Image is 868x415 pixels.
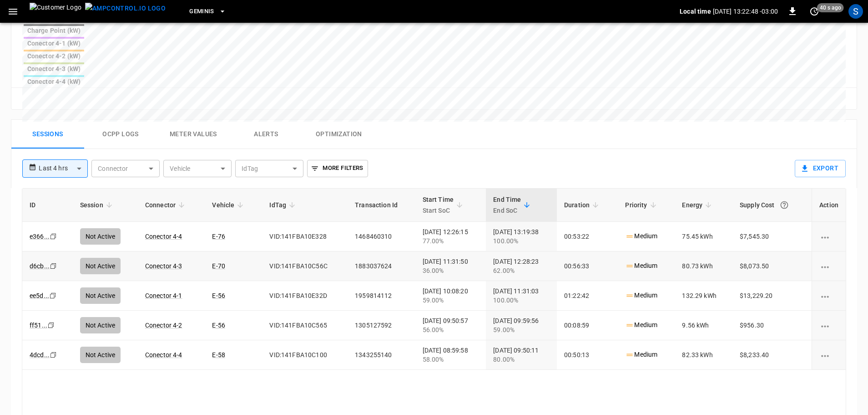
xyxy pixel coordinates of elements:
[423,325,479,334] div: 56.00%
[145,351,182,359] a: Conector 4-4
[212,200,246,210] span: Vehicle
[423,287,479,305] div: [DATE] 10:08:20
[157,120,230,149] button: Meter Values
[795,160,846,177] button: Export
[776,197,792,213] button: The cost of your charging session based on your supply rates
[493,287,550,305] div: [DATE] 11:31:03
[732,311,812,340] td: $956.30
[557,311,618,340] td: 00:08:59
[145,200,187,210] span: Connector
[212,292,225,299] a: E-56
[680,7,711,16] p: Local time
[22,189,73,222] th: ID
[819,232,838,241] div: charging session options
[732,281,812,311] td: $13,229.20
[493,316,550,334] div: [DATE] 09:59:56
[85,3,166,14] img: ampcontrol.io logo
[625,291,657,300] p: Medium
[262,281,348,311] td: VID:141FBA10E32D
[423,296,479,305] div: 59.00%
[80,287,121,304] div: Not Active
[682,200,714,210] span: Energy
[423,194,466,216] span: Start TimeStart SoC
[493,205,521,216] p: End SoC
[262,340,348,370] td: VID:141FBA10C100
[269,200,298,210] span: IdTag
[625,320,657,330] p: Medium
[145,292,182,299] a: Conector 4-1
[189,6,214,17] span: Geminis
[423,346,479,364] div: [DATE] 08:59:58
[675,311,732,340] td: 9.56 kWh
[348,340,415,370] td: 1343255140
[423,194,454,216] div: Start Time
[557,281,618,311] td: 01:22:42
[564,200,601,210] span: Duration
[186,3,230,20] button: Geminis
[22,189,846,370] table: sessions table
[493,355,550,364] div: 80.00%
[423,205,454,216] p: Start SoC
[423,266,479,275] div: 36.00%
[713,7,778,16] p: [DATE] 13:22:48 -03:00
[423,316,479,334] div: [DATE] 09:50:57
[493,194,533,216] span: End TimeEnd SoC
[675,340,732,370] td: 82.33 kWh
[819,321,838,330] div: charging session options
[848,4,863,19] div: profile-icon
[732,340,812,370] td: $8,233.40
[675,281,732,311] td: 132.29 kWh
[303,120,375,149] button: Optimization
[262,311,348,340] td: VID:141FBA10C565
[11,120,84,149] button: Sessions
[49,291,58,301] div: copy
[557,340,618,370] td: 00:50:13
[819,350,838,359] div: charging session options
[30,3,81,20] img: Customer Logo
[493,296,550,305] div: 100.00%
[807,4,822,19] button: set refresh interval
[625,200,659,210] span: Priority
[493,325,550,334] div: 59.00%
[47,320,56,330] div: copy
[49,350,58,360] div: copy
[80,200,115,210] span: Session
[230,120,303,149] button: Alerts
[80,347,121,363] div: Not Active
[212,351,225,359] a: E-58
[740,197,804,213] div: Supply Cost
[348,281,415,311] td: 1959814112
[625,350,657,359] p: Medium
[212,322,225,329] a: E-56
[819,261,838,271] div: charging session options
[493,266,550,275] div: 62.00%
[348,189,415,222] th: Transaction Id
[817,3,844,12] span: 40 s ago
[423,355,479,364] div: 58.00%
[493,346,550,364] div: [DATE] 09:50:11
[348,311,415,340] td: 1305127592
[39,160,88,177] div: Last 4 hrs
[80,317,121,333] div: Not Active
[493,194,521,216] div: End Time
[812,189,846,222] th: Action
[145,322,182,329] a: Conector 4-2
[84,120,157,149] button: Ocpp logs
[819,291,838,300] div: charging session options
[307,160,368,177] button: More Filters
